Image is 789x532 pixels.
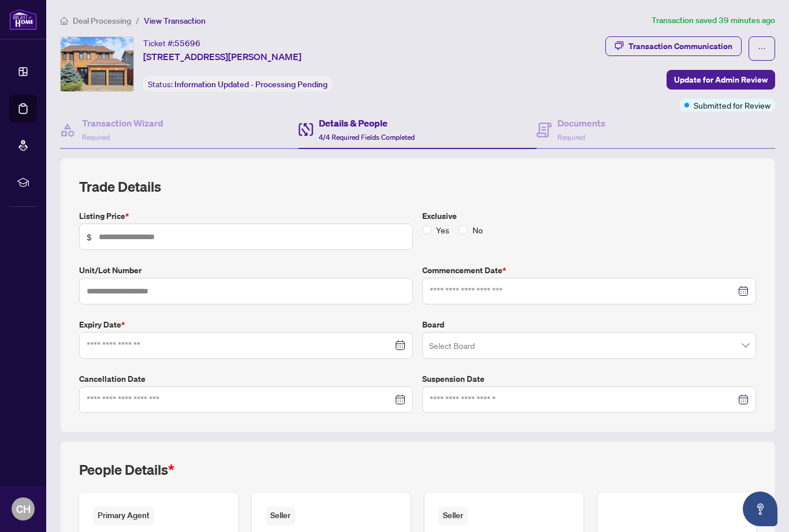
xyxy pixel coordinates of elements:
[694,99,771,111] span: Submitted for Review
[468,224,487,236] span: No
[79,318,413,331] label: Expiry Date
[79,460,174,479] h2: People Details
[557,133,585,142] span: Required
[319,116,415,130] h4: Details & People
[144,16,206,26] span: View Transaction
[82,133,110,142] span: Required
[9,9,37,30] img: logo
[16,501,31,517] span: CH
[87,230,92,243] span: $
[319,133,415,142] span: 4/4 Required Fields Completed
[79,177,756,196] h2: Trade Details
[422,210,756,222] label: Exclusive
[674,70,768,89] span: Update for Admin Review
[143,36,200,50] div: Ticket #:
[667,70,775,90] button: Update for Admin Review
[758,44,766,53] span: ellipsis
[266,507,295,524] span: Seller
[61,37,133,91] img: IMG-E12439156_1.jpg
[422,318,756,331] label: Board
[136,14,139,27] li: /
[422,264,756,277] label: Commencement Date
[79,373,413,385] label: Cancellation Date
[605,36,742,56] button: Transaction Communication
[143,76,332,92] div: Status:
[557,116,605,130] h4: Documents
[143,50,302,64] span: [STREET_ADDRESS][PERSON_NAME]
[73,16,131,26] span: Deal Processing
[422,373,756,385] label: Suspension Date
[431,224,454,236] span: Yes
[438,507,468,524] span: Seller
[628,37,732,55] div: Transaction Communication
[174,79,327,90] span: Information Updated - Processing Pending
[79,210,413,222] label: Listing Price
[60,17,68,25] span: home
[79,264,413,277] label: Unit/Lot Number
[93,507,154,524] span: Primary Agent
[743,492,777,526] button: Open asap
[82,116,163,130] h4: Transaction Wizard
[652,14,775,27] article: Transaction saved 39 minutes ago
[174,38,200,49] span: 55696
